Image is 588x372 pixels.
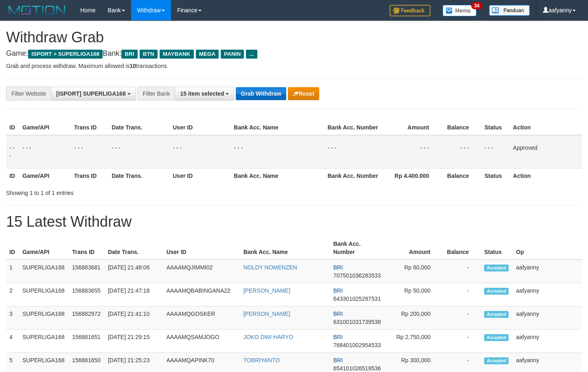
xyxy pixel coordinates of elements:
span: Accepted [484,265,509,271]
td: Rp 200,000 [385,306,443,330]
span: Accepted [484,334,509,341]
th: Trans ID [71,168,108,183]
button: [ISPORT] SUPERLIGA168 [51,87,136,101]
p: Grab and process withdraw. Maximum allowed is transactions. [6,62,582,70]
h4: Game: Bank: [6,50,582,58]
td: 3 [6,306,19,330]
img: panduan.png [489,5,530,16]
th: Action [510,168,582,183]
span: 34 [471,2,482,9]
th: Bank Acc. Number [330,236,385,260]
td: 156881651 [69,330,105,353]
th: Status [481,168,510,183]
h1: 15 Latest Withdraw [6,214,582,230]
span: MEGA [196,50,219,59]
th: Bank Acc. Name [230,120,324,135]
td: AAAAMQSAMJOGO [163,330,240,353]
th: Game/API [19,168,71,183]
button: Reset [288,87,319,100]
td: - - - [441,135,481,168]
span: Copy 631001031739538 to clipboard [333,319,381,325]
td: SUPERLIGA168 [19,260,69,283]
div: Filter Website [6,87,51,101]
img: Feedback.jpg [390,5,430,16]
a: [PERSON_NAME] [244,311,290,317]
th: ID [6,120,19,135]
th: Balance [441,120,481,135]
span: Accepted [484,311,509,318]
span: MAYBANK [160,50,194,59]
span: BRI [333,264,342,271]
td: 2 [6,283,19,306]
h1: Withdraw Grab [6,29,582,46]
span: Copy 707501036283533 to clipboard [333,272,381,279]
td: - - - [325,135,382,168]
th: Date Trans. [108,168,169,183]
th: Bank Acc. Number [325,120,382,135]
th: Game/API [19,120,71,135]
a: JOKO DWI HARYO [244,334,294,340]
td: 4 [6,330,19,353]
td: [DATE] 21:48:06 [105,260,163,283]
div: Filter Bank [137,87,175,101]
td: - - - [382,135,441,168]
td: Rp 2,750,000 [385,330,443,353]
span: ... [246,50,257,59]
th: User ID [169,120,230,135]
td: SUPERLIGA168 [19,306,69,330]
span: ISPORT > SUPERLIGA168 [28,50,103,59]
td: - - - [6,135,19,168]
td: 1 [6,260,19,283]
td: - [443,306,481,330]
th: Date Trans. [108,120,169,135]
span: Copy 768401002954533 to clipboard [333,342,381,348]
td: AAAAMQGOSKER [163,306,240,330]
td: aafyanny [513,283,582,306]
a: TOBRIYANTO [244,357,280,363]
td: - [443,283,481,306]
td: aafyanny [513,306,582,330]
td: aafyanny [513,260,582,283]
th: Amount [385,236,443,260]
img: MOTION_logo.png [6,4,68,16]
th: User ID [169,168,230,183]
strong: 10 [129,63,136,69]
th: ID [6,168,19,183]
span: Accepted [484,357,509,364]
th: Bank Acc. Name [230,168,324,183]
a: [PERSON_NAME] [244,287,290,294]
span: BRI [333,287,342,294]
td: Rp 50,000 [385,283,443,306]
td: SUPERLIGA168 [19,283,69,306]
th: Bank Acc. Name [240,236,330,260]
td: [DATE] 21:41:10 [105,306,163,330]
td: - - - [71,135,108,168]
td: - [443,260,481,283]
span: 15 item selected [180,90,224,97]
th: Rp 4.400.000 [382,168,441,183]
td: AAAAMQBABINGANA22 [163,283,240,306]
th: Amount [382,120,441,135]
th: Op [513,236,582,260]
span: Copy 654101026519536 to clipboard [333,365,381,372]
td: - - - [230,135,324,168]
th: Status [481,120,510,135]
td: Rp 60,000 [385,260,443,283]
span: Copy 643301025287531 to clipboard [333,295,381,302]
td: 156883681 [69,260,105,283]
th: Bank Acc. Number [325,168,382,183]
th: Status [481,236,513,260]
td: 156882972 [69,306,105,330]
td: - - - [169,135,230,168]
span: BRI [121,50,137,59]
td: AAAAMQJIMMI02 [163,260,240,283]
span: PANIN [221,50,244,59]
td: SUPERLIGA168 [19,330,69,353]
span: BRI [333,357,342,363]
td: Approved [510,135,582,168]
th: Balance [441,168,481,183]
button: Grab Withdraw [236,87,286,100]
div: Showing 1 to 1 of 1 entries [6,186,239,197]
td: - - - [481,135,510,168]
td: - [443,330,481,353]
